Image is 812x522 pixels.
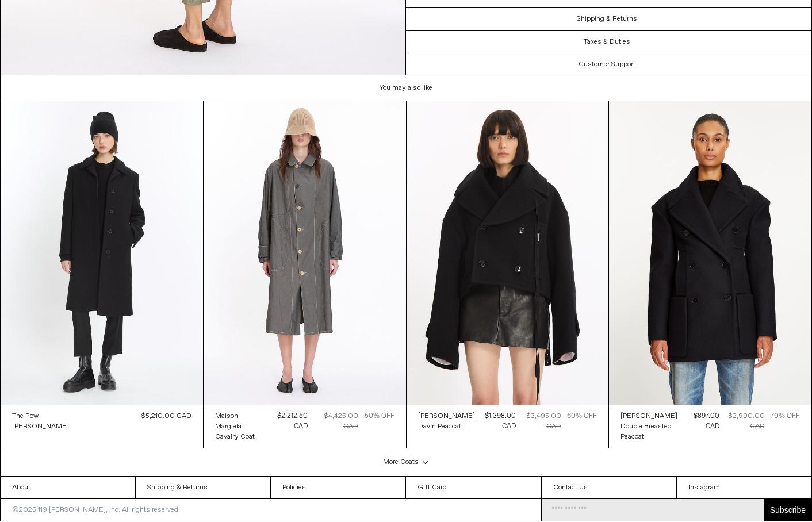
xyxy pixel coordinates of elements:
[621,422,672,442] div: Double Breasted Peacoat
[621,412,677,421] div: [PERSON_NAME]
[12,421,69,432] a: [PERSON_NAME]
[481,411,516,432] div: $1,398.00 CAD
[771,411,800,421] div: 70% OFF
[764,499,811,521] button: Subscribe
[12,411,69,421] a: The Row
[1,448,812,477] div: More Coats
[215,432,262,442] a: Cavalry Coat
[621,421,683,442] a: Double Breasted Peacoat
[12,412,39,421] div: The Row
[690,411,720,432] div: $897.00 CAD
[215,432,255,442] div: Cavalry Coat
[579,60,635,68] h3: Customer Support
[406,477,541,498] a: Gift Card
[726,411,765,432] div: $2,990.00 CAD
[542,499,764,521] input: Email Address
[621,411,683,421] a: [PERSON_NAME]
[204,101,406,405] img: Maison Margiela Calvalry Coat
[136,477,270,498] a: Shipping & Returns
[584,37,630,45] h3: Taxes & Duties
[365,411,394,421] div: 50% OFF
[677,477,811,498] a: Instagram
[522,411,561,432] div: $3,495.00 CAD
[141,411,191,421] div: $5,210.00 CAD
[418,422,461,432] div: Davin Peacoat
[609,101,811,405] img: Stella McCartney Peacoat
[577,15,637,23] h3: Shipping & Returns
[314,411,358,432] div: $4,425.00 CAD
[1,477,135,498] a: About
[418,421,475,432] a: Davin Peacoat
[215,412,242,432] div: Maison Margiela
[418,412,475,421] div: [PERSON_NAME]
[1,75,812,101] h1: You may also like
[267,411,308,432] div: $2,212.50 CAD
[1,499,191,521] p: ©2025 119 [PERSON_NAME], Inc. All rights reserved.
[542,477,676,498] a: Contact Us
[215,411,262,432] a: Maison Margiela
[1,101,203,405] img: The Row Anton Coat
[12,422,69,432] div: [PERSON_NAME]
[567,411,597,421] div: 60% OFF
[418,411,475,421] a: [PERSON_NAME]
[271,477,405,498] a: Policies
[407,101,609,405] img: Ann Demeulemeester Davin Peacoat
